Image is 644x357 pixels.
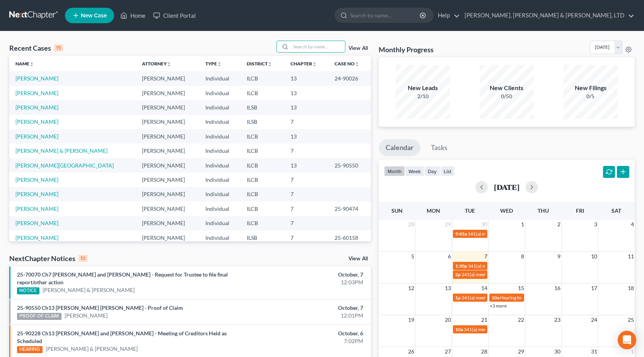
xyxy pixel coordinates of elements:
span: 24 [590,315,598,325]
a: [PERSON_NAME] [15,118,58,125]
td: Individual [199,187,241,202]
i: unfold_more [217,62,222,67]
i: unfold_more [355,62,359,67]
a: Nameunfold_more [15,61,34,67]
span: 22 [517,315,525,325]
td: ILCB [241,143,284,158]
span: 9 [557,252,561,261]
a: [PERSON_NAME] & [PERSON_NAME] [15,147,108,154]
td: [PERSON_NAME] [136,231,199,245]
span: 20 [444,315,452,325]
a: [PERSON_NAME] [15,205,58,212]
td: [PERSON_NAME] [136,71,199,85]
a: [PERSON_NAME] [15,176,58,183]
td: Individual [199,173,241,187]
h2: [DATE] [494,183,519,191]
span: 15 [517,284,525,293]
a: Districtunfold_more [247,61,272,67]
span: New Case [81,13,107,19]
td: [PERSON_NAME] [136,173,199,187]
a: 25-70070 Ch7 [PERSON_NAME] and [PERSON_NAME] - Request for Trustee to file final report/other action [17,271,228,285]
td: ILCB [241,216,284,231]
td: ILSB [241,231,284,245]
span: 30 [480,220,488,229]
button: month [384,166,405,176]
td: 13 [284,86,328,100]
td: Individual [199,216,241,231]
td: ILCB [241,202,284,216]
a: [PERSON_NAME] [65,312,108,319]
span: 30 [553,347,561,356]
div: 0/50 [480,92,534,100]
td: [PERSON_NAME] [136,100,199,114]
span: 4 [630,220,635,229]
span: 341(a) meeting for [PERSON_NAME] & [PERSON_NAME] [461,295,577,301]
td: 7 [284,216,328,231]
span: 11 [627,252,635,261]
span: Tue [465,207,475,214]
td: [PERSON_NAME] [136,129,199,143]
div: Open Intercom Messenger [618,331,636,349]
td: 7 [284,202,328,216]
a: [PERSON_NAME], [PERSON_NAME] & [PERSON_NAME], LTD [461,9,634,22]
span: 3 [593,220,598,229]
td: 13 [284,71,328,85]
span: 29 [444,220,452,229]
td: ILCB [241,173,284,187]
td: Individual [199,129,241,143]
a: Attorneyunfold_more [142,61,171,67]
div: New Filings [564,84,618,92]
td: Individual [199,86,241,100]
span: 1:30p [455,263,467,269]
button: day [424,166,440,176]
span: Thu [538,207,549,214]
span: 5 [410,252,415,261]
span: 26 [407,347,415,356]
div: October, 7 [253,271,363,278]
i: unfold_more [29,62,34,67]
div: 2/10 [396,92,450,100]
a: 25-90228 Ch13 [PERSON_NAME] and [PERSON_NAME] - Meeting of Creditors Held as Scheduled [17,330,227,344]
a: Chapterunfold_more [290,61,317,67]
span: 1 [630,347,635,356]
td: Individual [199,231,241,245]
i: unfold_more [268,62,272,67]
a: [PERSON_NAME] & [PERSON_NAME] [43,286,135,294]
span: Sat [612,207,621,214]
span: 9:45a [455,231,467,237]
td: Individual [199,143,241,158]
div: October, 6 [253,330,363,337]
input: Search by name... [350,8,421,22]
td: [PERSON_NAME] [136,216,199,231]
span: 7 [483,252,488,261]
span: 16 [553,284,561,293]
a: 25-90550 Ch13 [PERSON_NAME] [PERSON_NAME] - Proof of Claim [17,304,183,311]
td: Individual [199,202,241,216]
i: unfold_more [167,62,171,67]
td: 7 [284,231,328,245]
button: list [440,166,455,176]
td: ILCB [241,71,284,85]
a: [PERSON_NAME][GEOGRAPHIC_DATA] [15,162,114,169]
span: 1p [455,295,461,301]
a: Help [434,9,460,22]
a: Tasks [424,139,454,156]
td: 24-90026 [328,71,371,85]
span: Sun [391,207,403,214]
span: 10 [590,252,598,261]
td: ILCB [241,187,284,202]
a: Case Nounfold_more [335,61,359,67]
div: 12:01PM [253,312,363,319]
i: unfold_more [312,62,317,67]
span: Fri [576,207,584,214]
td: [PERSON_NAME] [136,187,199,202]
div: NOTICE [17,287,39,294]
div: HEARING [17,346,43,353]
span: 25 [627,315,635,325]
div: 7:02PM [253,337,363,345]
td: Individual [199,71,241,85]
span: 18 [627,284,635,293]
span: 10a [492,295,499,301]
span: 13 [444,284,452,293]
td: [PERSON_NAME] [136,202,199,216]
